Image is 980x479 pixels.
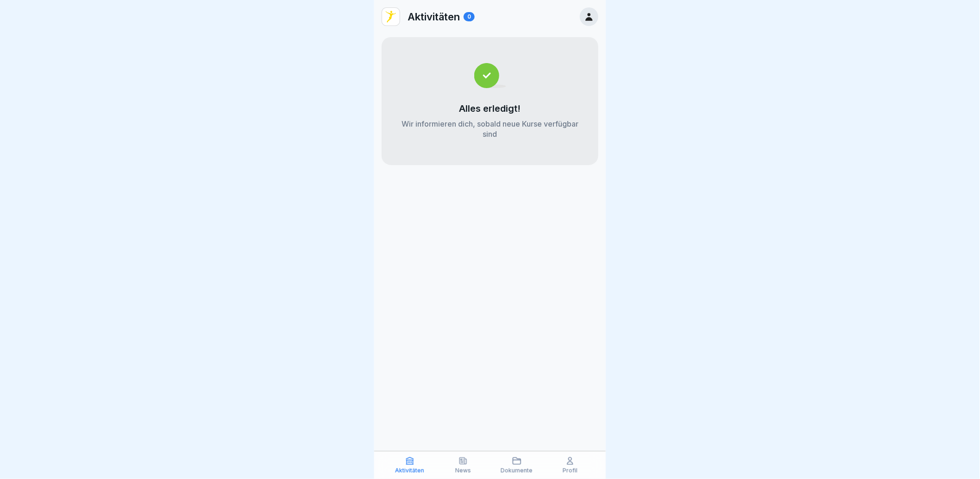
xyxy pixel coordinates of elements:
[501,467,533,474] p: Dokumente
[395,467,424,474] p: Aktivitäten
[400,119,580,139] p: Wir informieren dich, sobald neue Kurse verfügbar sind
[382,8,400,26] img: vd4jgc378hxa8p7qw0fvrl7x.png
[563,467,578,474] p: Profil
[408,11,460,23] p: Aktivitäten
[455,467,471,474] p: News
[459,103,521,114] p: Alles erledigt!
[464,12,475,21] div: 0
[474,63,506,88] img: completed.svg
